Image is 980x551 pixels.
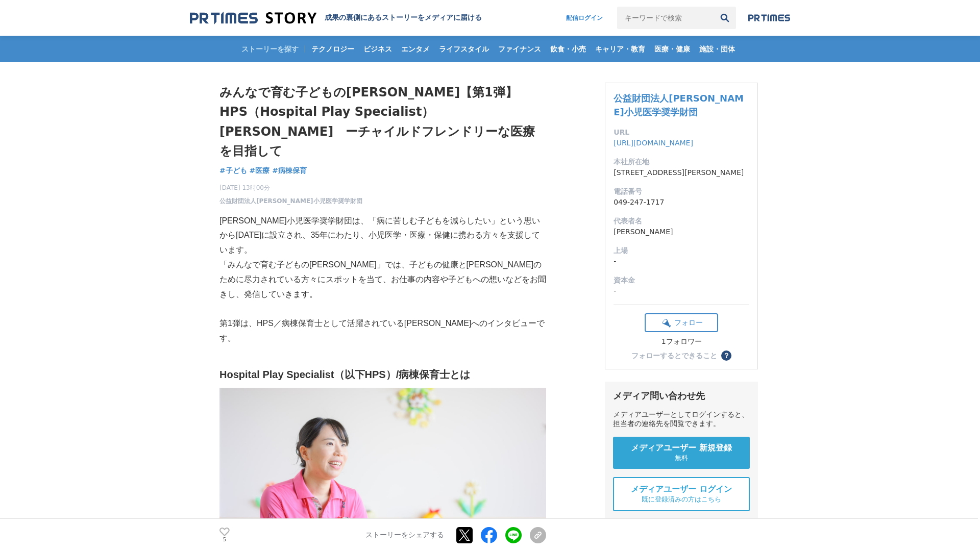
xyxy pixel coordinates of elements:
a: [URL][DOMAIN_NAME] [614,139,693,147]
dt: 資本金 [614,275,749,286]
span: ライフスタイル [435,44,493,54]
button: フォロー [645,313,718,332]
p: [PERSON_NAME]小児医学奨学財団は、「病に苦しむ子どもを減らしたい」という思いから[DATE]に設立され、35年にわたり、小児医学・医療・保健に携わる方々を支援しています。 [219,214,546,258]
button: ？ [721,350,731,361]
dd: - [614,256,749,267]
dt: URL [614,127,749,138]
span: [DATE] 13時00分 [219,183,362,192]
span: 既に登録済みの方はこちら [642,495,721,504]
dd: 049-247-1717 [614,197,749,208]
input: キーワードで検索 [617,7,714,29]
span: #病棟保育 [272,166,307,175]
div: フォローするとできること [631,352,717,359]
dd: - [614,286,749,296]
a: メディアユーザー ログイン 既に登録済みの方はこちら [613,477,750,511]
a: テクノロジー [307,36,358,62]
span: 無料 [675,454,688,463]
dt: 代表者名 [614,216,749,227]
a: キャリア・教育 [591,36,649,62]
span: 飲食・小売 [546,44,590,54]
img: 成果の裏側にあるストーリーをメディアに届ける [190,11,316,25]
a: #医療 [250,165,270,176]
span: メディアユーザー 新規登録 [631,443,732,454]
p: 第1弾は、HPS／病棟保育士として活躍されている[PERSON_NAME]へのインタビューです。 [219,316,546,346]
a: #病棟保育 [272,165,307,176]
h1: みんなで育む子どもの[PERSON_NAME]【第1弾】 HPS（Hospital Play Specialist）[PERSON_NAME] ーチャイルドフレンドリーな医療を目指して [219,83,546,161]
a: #子ども [219,165,247,176]
img: prtimes [748,14,790,22]
a: 施設・団体 [695,36,739,62]
strong: Hospital Play Specialist（以下HPS）/病棟保育士とは [219,369,470,380]
div: メディア問い合わせ先 [613,390,750,402]
a: ビジネス [359,36,396,62]
div: メディアユーザーとしてログインすると、担当者の連絡先を閲覧できます。 [613,410,750,429]
a: 飲食・小売 [546,36,590,62]
a: エンタメ [397,36,434,62]
p: 5 [219,537,230,542]
span: エンタメ [397,44,434,54]
span: ファイナンス [494,44,545,54]
span: キャリア・教育 [591,44,649,54]
dd: [PERSON_NAME] [614,227,749,237]
a: 成果の裏側にあるストーリーをメディアに届ける 成果の裏側にあるストーリーをメディアに届ける [190,11,482,25]
div: 1フォロワー [645,337,718,346]
a: メディアユーザー 新規登録 無料 [613,437,750,469]
span: #子ども [219,166,247,175]
a: ライフスタイル [435,36,493,62]
p: 「みんなで育む子どもの[PERSON_NAME]」では、子どもの健康と[PERSON_NAME]のために尽力されている方々にスポットを当て、お仕事の内容や子どもへの想いなどをお聞きし、発信してい... [219,258,546,302]
button: 検索 [714,7,736,29]
a: ファイナンス [494,36,545,62]
a: 配信ログイン [556,7,613,29]
span: 医療・健康 [650,44,694,54]
dt: 本社所在地 [614,157,749,167]
dt: 上場 [614,245,749,256]
a: 医療・健康 [650,36,694,62]
p: ストーリーをシェアする [365,531,444,540]
a: 公益財団法人[PERSON_NAME]小児医学奨学財団 [219,196,362,206]
span: ？ [723,352,730,359]
span: 施設・団体 [695,44,739,54]
dt: 電話番号 [614,186,749,197]
a: 公益財団法人[PERSON_NAME]小児医学奨学財団 [614,93,744,117]
span: メディアユーザー ログイン [631,484,732,495]
span: ビジネス [359,44,396,54]
span: テクノロジー [307,44,358,54]
dd: [STREET_ADDRESS][PERSON_NAME] [614,167,749,178]
span: #医療 [250,166,270,175]
h2: 成果の裏側にあるストーリーをメディアに届ける [325,13,482,22]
